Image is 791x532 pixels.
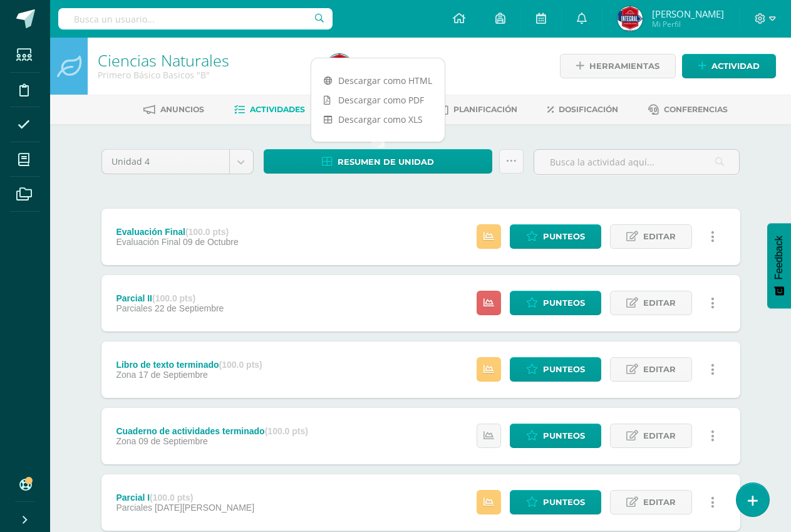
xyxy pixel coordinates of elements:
span: 09 de Octubre [183,237,239,247]
a: Punteos [510,490,601,514]
span: Editar [643,491,676,514]
span: Unidad 4 [111,150,220,174]
div: Parcial I [116,493,254,503]
div: Primero Básico Basicos 'B' [98,69,312,81]
strong: (100.0 pts) [152,293,195,303]
input: Busca la actividad aquí... [534,150,739,174]
span: Parciales [116,503,152,513]
span: Resumen de unidad [338,150,434,174]
strong: (100.0 pts) [219,360,262,370]
span: Mi Perfil [652,19,724,29]
span: 17 de Septiembre [138,370,208,380]
a: Dosificación [547,100,618,120]
div: Cuaderno de actividades terminado [116,426,308,436]
span: 09 de Septiembre [138,436,208,446]
span: Punteos [543,358,585,381]
h1: Ciencias Naturales [98,51,312,69]
span: Evaluación Final [116,237,180,247]
span: Zona [116,436,136,446]
span: 22 de Septiembre [155,303,224,313]
a: Punteos [510,357,601,382]
span: Actividad [711,55,760,78]
a: Punteos [510,291,601,315]
a: Herramientas [560,54,676,78]
a: Ciencias Naturales [98,50,229,71]
a: Actividades [234,100,305,120]
a: Descargar como PDF [311,90,445,110]
div: Parcial II [116,293,224,303]
a: Descargar como XLS [311,110,445,129]
span: Punteos [543,491,585,514]
span: [DATE][PERSON_NAME] [155,503,254,513]
span: Herramientas [589,55,659,78]
span: Zona [116,370,136,380]
span: Parciales [116,303,152,313]
input: Busca un usuario... [58,8,333,29]
span: Dosificación [559,105,618,114]
span: Feedback [773,236,785,279]
img: d976617d5cae59a017fc8fde6d31eccf.png [327,54,352,79]
strong: (100.0 pts) [265,426,308,436]
span: Conferencias [664,105,728,114]
span: Editar [643,358,676,381]
span: Editar [643,291,676,315]
span: Actividades [250,105,305,114]
a: Planificación [440,100,517,120]
span: Anuncios [160,105,204,114]
span: Planificación [453,105,517,114]
span: Punteos [543,291,585,315]
a: Unidad 4 [102,150,253,174]
span: Punteos [543,424,585,447]
a: Anuncios [143,100,204,120]
a: Actividad [682,54,776,78]
a: Conferencias [648,100,728,120]
span: Editar [643,225,676,248]
a: Punteos [510,424,601,448]
button: Feedback - Mostrar encuesta [767,223,791,308]
div: Libro de texto terminado [116,360,262,370]
span: Editar [643,424,676,447]
a: Descargar como HTML [311,71,445,90]
span: [PERSON_NAME] [652,8,724,20]
a: Punteos [510,224,601,249]
img: d976617d5cae59a017fc8fde6d31eccf.png [618,6,643,31]
div: Evaluación Final [116,227,238,237]
strong: (100.0 pts) [150,493,193,503]
span: Punteos [543,225,585,248]
a: Resumen de unidad [264,149,493,174]
strong: (100.0 pts) [185,227,229,237]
